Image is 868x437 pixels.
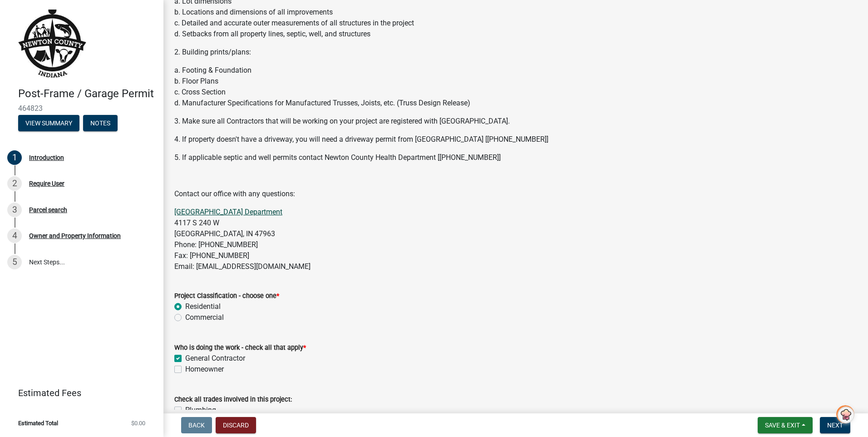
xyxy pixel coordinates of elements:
div: Owner and Property Information [29,233,121,239]
label: Homeowner [185,364,224,375]
label: Project Classification - choose one [174,293,279,299]
h4: Post-Frame / Garage Permit [18,87,156,100]
span: Next [827,422,843,429]
div: Parcel search [29,207,67,213]
label: Who is doing the work - check all that apply [174,345,306,351]
button: Back [181,417,212,433]
label: Commercial [185,312,224,323]
a: [GEOGRAPHIC_DATA] Department [174,208,282,216]
p: Contact our office with any questions: [174,189,857,199]
label: Residential [185,301,221,312]
span: Estimated Total [18,420,58,426]
div: 3 [7,203,22,217]
div: 4 [7,228,22,243]
label: Check all trades involved in this project: [174,397,292,403]
p: 4. If property doesn't have a driveway, you will need a driveway permit from [GEOGRAPHIC_DATA] [[... [174,134,857,145]
p: a. Footing & Foundation b. Floor Plans c. Cross Section d. Manufacturer Specifications for Manufa... [174,65,857,109]
wm-modal-confirm: Summary [18,120,79,127]
button: Discard [216,417,256,433]
p: 3. Make sure all Contractors that will be working on your project are registered with [GEOGRAPHIC... [174,116,857,127]
p: 2. Building prints/plans: [174,47,857,58]
p: 5. If applicable septic and well permits contact Newton County Health Department [[PHONE_NUMBER]] [174,152,857,163]
span: $0.00 [131,420,145,426]
span: Back [188,422,205,429]
span: Save & Exit [765,422,800,429]
wm-modal-confirm: Notes [83,120,118,127]
div: 1 [7,150,22,165]
button: Next [820,417,850,433]
button: Notes [83,115,118,131]
div: 2 [7,176,22,191]
div: 5 [7,255,22,269]
button: View Summary [18,115,79,131]
label: General Contractor [185,353,245,364]
button: Save & Exit [758,417,813,433]
span: 464823 [18,104,145,113]
a: Estimated Fees [7,384,149,402]
p: 4117 S 240 W [GEOGRAPHIC_DATA], IN 47963 Phone: [PHONE_NUMBER] Fax: [PHONE_NUMBER] Email: [EMAIL_... [174,207,857,272]
img: Newton County, Indiana [18,10,86,78]
label: Plumbing [185,405,216,416]
div: Require User [29,180,64,187]
div: Introduction [29,154,64,161]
